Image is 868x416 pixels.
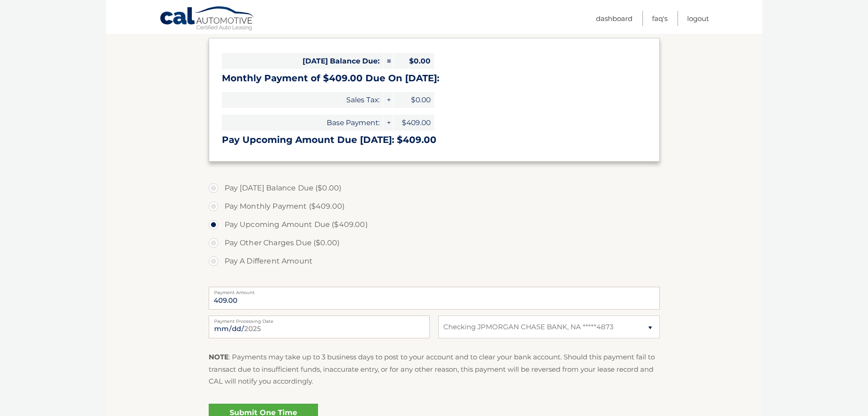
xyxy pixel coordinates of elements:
label: Pay Monthly Payment ($409.00) [209,197,660,216]
span: Sales Tax: [222,92,383,108]
label: Pay [DATE] Balance Due ($0.00) [209,179,660,197]
a: Logout [687,11,709,26]
input: Payment Amount [209,287,660,310]
span: $0.00 [393,53,434,69]
a: Cal Automotive [159,6,255,32]
span: $409.00 [393,115,434,131]
label: Pay A Different Amount [209,252,660,270]
span: = [384,53,393,69]
span: Base Payment: [222,115,383,131]
strong: NOTE [209,353,229,361]
a: Dashboard [596,11,632,26]
span: + [384,92,393,108]
span: $0.00 [393,92,434,108]
span: [DATE] Balance Due: [222,53,383,69]
label: Pay Other Charges Due ($0.00) [209,234,660,252]
input: Payment Date [209,316,430,338]
a: FAQ's [652,11,668,26]
label: Payment Amount [209,287,660,294]
label: Payment Processing Date [209,316,430,323]
h3: Monthly Payment of $409.00 Due On [DATE]: [222,73,647,84]
label: Pay Upcoming Amount Due ($409.00) [209,216,660,234]
p: : Payments may take up to 3 business days to post to your account and to clear your bank account.... [209,351,660,387]
span: + [384,115,393,131]
h3: Pay Upcoming Amount Due [DATE]: $409.00 [222,134,647,146]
